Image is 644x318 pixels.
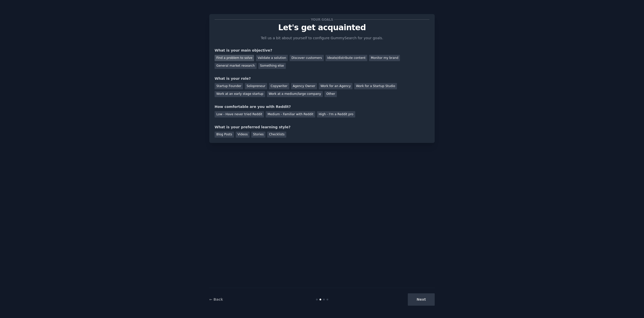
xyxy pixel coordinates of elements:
[291,83,317,89] div: Agency Owner
[215,55,254,61] div: Find a problem to solve
[325,91,337,97] div: Other
[215,125,429,130] div: What is your preferred learning style?
[267,132,286,138] div: Checklists
[215,76,429,81] div: What is your role?
[251,132,265,138] div: Stories
[215,83,243,89] div: Startup Founder
[267,91,323,97] div: Work at a medium/large company
[215,23,429,32] p: Let's get acquainted
[209,297,223,301] a: ← Back
[319,83,352,89] div: Work for an Agency
[266,111,315,117] div: Medium - Familiar with Reddit
[259,35,385,41] p: Tell us a bit about yourself to configure GummySearch for your goals.
[215,63,257,69] div: General market research
[258,63,286,69] div: Something else
[290,55,324,61] div: Discover customers
[326,55,367,61] div: Ideate/distribute content
[317,111,355,117] div: High - I'm a Reddit pro
[215,104,429,109] div: How comfortable are you with Reddit?
[215,132,234,138] div: Blog Posts
[369,55,400,61] div: Monitor my brand
[245,83,267,89] div: Solopreneur
[215,111,264,117] div: Low - Have never tried Reddit
[236,132,250,138] div: Videos
[310,17,334,22] span: Your goals
[256,55,288,61] div: Validate a solution
[215,48,429,53] div: What is your main objective?
[354,83,397,89] div: Work for a Startup Studio
[215,91,265,97] div: Work at an early stage startup
[269,83,289,89] div: Copywriter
